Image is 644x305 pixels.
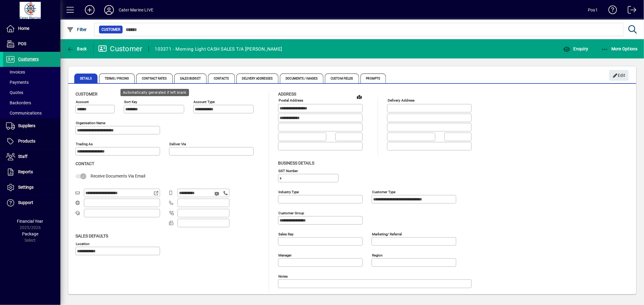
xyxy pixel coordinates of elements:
[18,200,33,205] span: Support
[91,174,145,178] span: Receive Documents Via Email
[60,43,94,54] app-page-header-button: Back
[6,90,23,95] span: Quotes
[75,161,94,166] span: Contact
[120,89,189,96] div: Automatically generated if left blank
[372,253,383,257] mat-label: Region
[600,43,639,54] button: More Options
[6,100,31,105] span: Backorders
[3,36,60,52] a: POS
[6,111,42,115] span: Communications
[3,21,60,36] a: Home
[155,44,282,54] div: 103371 - Morning Light CASH SALES T/A [PERSON_NAME]
[67,27,87,32] span: Filter
[278,190,299,194] mat-label: Industry type
[360,74,386,83] span: Prompts
[124,100,137,104] mat-label: Sort key
[80,5,99,15] button: Add
[278,232,293,236] mat-label: Sales rep
[236,74,279,83] span: Delivery Addresses
[18,154,27,159] span: Staff
[18,57,39,61] span: Customers
[278,274,288,278] mat-label: Notes
[3,77,60,87] a: Payments
[280,74,323,83] span: Documents / Images
[278,161,314,165] span: Business details
[18,123,35,128] span: Suppliers
[3,98,60,108] a: Backorders
[18,185,34,190] span: Settings
[22,231,38,236] span: Package
[18,139,35,143] span: Products
[3,134,60,149] a: Products
[354,92,364,102] a: View on map
[67,46,87,51] span: Back
[3,165,60,180] a: Reports
[3,195,60,210] a: Support
[208,74,235,83] span: Contacts
[3,67,60,77] a: Invoices
[3,149,60,164] a: Staff
[76,241,89,246] mat-label: Location
[18,26,29,31] span: Home
[76,100,89,104] mat-label: Account
[3,118,60,134] a: Suppliers
[98,44,143,54] div: Customer
[74,74,98,83] span: Details
[75,234,108,238] span: Sales defaults
[601,46,638,51] span: More Options
[101,27,120,33] span: Customer
[3,180,60,195] a: Settings
[119,5,153,15] div: Cater Marine LIVE
[3,87,60,98] a: Quotes
[76,121,105,125] mat-label: Organisation name
[210,187,225,201] button: Send SMS
[278,168,298,173] mat-label: GST Number
[278,253,292,257] mat-label: Manager
[18,41,26,46] span: POS
[65,43,88,54] button: Back
[588,5,598,15] div: Pos1
[75,92,98,96] span: Customer
[136,74,172,83] span: Contract Rates
[613,71,626,80] span: Edit
[372,190,396,194] mat-label: Customer type
[278,211,304,215] mat-label: Customer group
[325,74,359,83] span: Custom Fields
[563,46,588,51] span: Enquiry
[99,74,135,83] span: Terms / Pricing
[17,219,43,224] span: Financial Year
[372,232,402,236] mat-label: Marketing/ Referral
[623,1,636,21] a: Logout
[6,70,25,74] span: Invoices
[194,100,215,104] mat-label: Account Type
[18,169,33,174] span: Reports
[76,142,93,146] mat-label: Trading as
[99,5,119,15] button: Profile
[278,92,296,96] span: Address
[169,142,186,146] mat-label: Deliver via
[604,1,617,21] a: Knowledge Base
[65,24,88,35] button: Filter
[3,108,60,118] a: Communications
[609,70,629,81] button: Edit
[174,74,207,83] span: Sales Budget
[562,43,590,54] button: Enquiry
[6,80,29,85] span: Payments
